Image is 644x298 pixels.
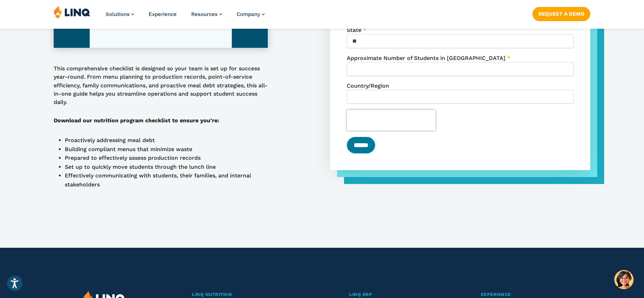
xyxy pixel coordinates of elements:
[106,11,134,17] a: Solutions
[106,6,265,28] nav: Primary Navigation
[532,7,590,21] a: Request a Demo
[191,11,222,17] a: Resources
[54,117,219,124] strong: Download our nutrition program checklist to ensure you’re:
[65,154,268,163] li: Prepared to effectively assess production records
[349,292,372,297] span: LINQ ERP
[481,292,511,297] span: Experience
[237,11,265,17] a: Company
[54,64,268,107] p: This comprehensive checklist is designed so your team is set up for success year-round. From menu...
[237,11,260,17] span: Company
[65,145,268,154] li: Building compliant menus that minimize waste
[65,171,268,189] li: Effectively communicating with students, their families, and internal stakeholders
[149,11,177,17] a: Experience
[347,82,389,89] span: Country/Region
[65,136,268,145] li: Proactively addressing meal debt
[191,11,218,17] span: Resources
[65,163,268,172] li: Set up to quickly move students through the lunch line
[347,55,505,61] span: Approximate Number of Students in [GEOGRAPHIC_DATA]
[347,110,435,131] iframe: reCAPTCHA
[347,27,361,33] span: State
[192,292,232,297] span: LINQ Nutrition
[614,270,634,289] button: Hello, have a question? Let’s chat.
[54,6,90,19] img: LINQ | K‑12 Software
[106,11,130,17] span: Solutions
[532,6,590,21] nav: Button Navigation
